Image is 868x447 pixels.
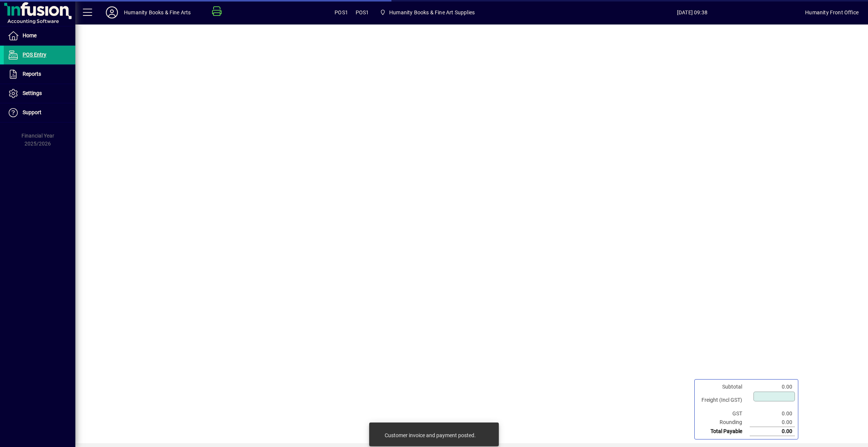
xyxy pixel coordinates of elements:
span: [DATE] 09:38 [579,6,805,18]
div: Humanity Front Office [805,6,859,18]
button: Profile [100,6,124,19]
a: Support [4,103,75,122]
span: POS1 [335,6,348,18]
td: GST [698,409,750,418]
div: Customer invoice and payment posted. [385,432,476,439]
span: Support [23,109,41,115]
span: Humanity Books & Fine Art Supplies [377,6,478,19]
td: Rounding [698,418,750,427]
a: Reports [4,65,75,84]
td: Subtotal [698,383,750,391]
div: Humanity Books & Fine Arts [124,6,191,18]
span: Humanity Books & Fine Art Supplies [389,6,475,18]
span: Settings [23,90,42,96]
span: Reports [23,71,41,77]
td: Freight (Incl GST) [698,391,750,409]
td: 0.00 [750,427,795,436]
a: Settings [4,84,75,103]
td: 0.00 [750,418,795,427]
span: POS1 [356,6,369,18]
span: POS Entry [23,52,46,58]
td: Total Payable [698,427,750,436]
td: 0.00 [750,383,795,391]
td: 0.00 [750,409,795,418]
a: Home [4,26,75,45]
span: Home [23,32,37,38]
